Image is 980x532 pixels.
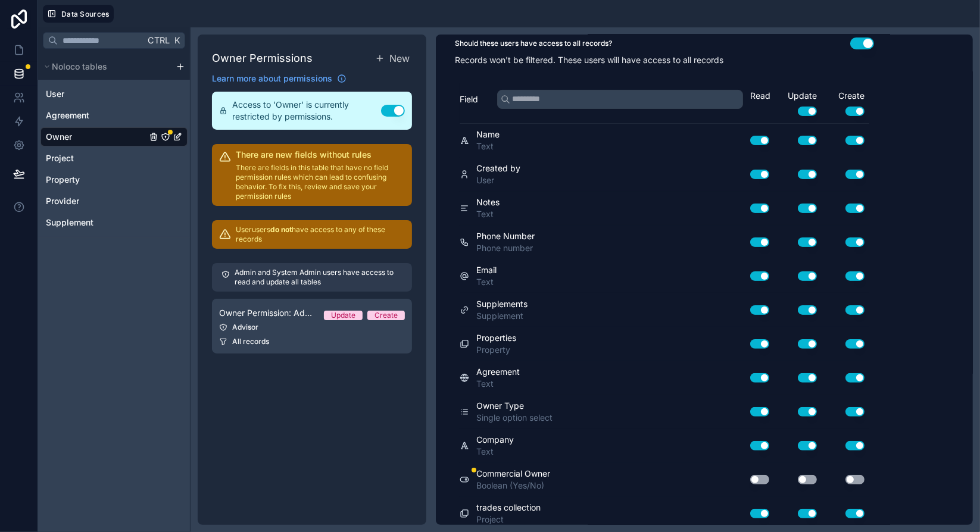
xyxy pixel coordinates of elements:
a: Owner Permission: AdvisorUpdateCreateAdvisorAll records [212,299,412,353]
button: New [373,49,412,68]
span: Learn more about permissions [212,73,332,85]
span: Owner Type [476,400,553,412]
div: Advisor [219,323,405,332]
div: Update [774,90,822,116]
span: Single option select [476,412,553,424]
span: Text [476,208,500,220]
p: User users have access to any of these records [236,225,405,244]
span: Property [476,344,516,356]
span: Data Sources [61,10,110,18]
span: Company [476,434,514,446]
label: Should these users have access to all records? [455,39,612,48]
div: Create [374,311,398,320]
span: Ctrl [146,33,171,48]
span: K [173,36,181,45]
span: Properties [476,332,516,344]
span: Email [476,264,497,276]
span: Text [476,378,520,390]
span: Agreement [476,366,520,378]
div: Read [750,90,774,102]
span: Field [460,93,478,105]
span: Supplement [476,310,528,322]
span: Text [476,276,497,288]
span: User [476,174,520,186]
h2: There are new fields without rules [236,149,405,161]
p: Admin and System Admin users have access to read and update all tables [235,268,402,287]
button: Data Sources [43,5,114,23]
p: There are fields in this table that have no field permission rules which can lead to confusing be... [236,163,405,201]
span: All records [232,337,269,346]
span: Text [476,140,500,152]
span: Owner Permission: Advisor [219,307,314,319]
span: Access to 'Owner' is currently restricted by permissions. [232,99,381,123]
span: Boolean (Yes/No) [476,480,550,492]
div: Update [331,311,355,320]
h1: Owner Permissions [212,50,313,67]
span: Name [476,129,500,140]
span: Phone Number [476,230,535,242]
span: Text [476,446,514,458]
span: Commercial Owner [476,468,550,480]
strong: do not [270,225,292,234]
span: trades collection [476,502,541,514]
a: Learn more about permissions [212,73,347,85]
span: Project [476,514,541,525]
span: Supplements [476,298,528,310]
span: Notes [476,196,500,208]
span: Created by [476,162,520,174]
span: New [389,51,410,65]
div: Create [822,90,869,116]
span: Phone number [476,242,535,254]
p: Records won't be filtered. These users will have access to all records [455,54,874,66]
